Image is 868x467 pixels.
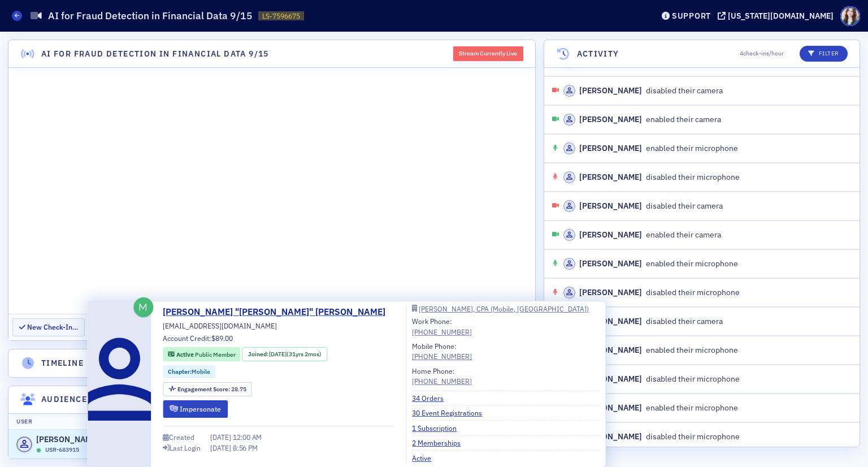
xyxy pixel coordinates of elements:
th: User [8,413,159,430]
span: 4 check-ins/hour [740,49,784,58]
a: 30 Event Registrations [412,408,491,418]
div: Engagement Score: 28.75 [163,382,251,396]
span: [DATE] [210,443,233,452]
span: [DATE] [269,350,287,358]
div: [PERSON_NAME] [579,200,642,212]
h4: Activity [577,48,619,60]
div: disabled their camera [563,200,723,212]
span: Public Member [195,351,236,358]
div: enabled their camera [563,114,721,126]
a: Chapter:Mobile [168,367,210,377]
span: [PERSON_NAME] [36,434,99,446]
h4: Audience (12/13 online) [41,394,158,405]
div: Work Phone: [412,316,472,337]
div: [PERSON_NAME] [579,402,642,414]
span: Profile [840,6,860,26]
div: enabled their microphone [563,344,738,356]
span: LS-7596675 [262,11,300,21]
div: disabled their microphone [563,373,740,385]
div: disabled their microphone [563,431,740,443]
a: [PERSON_NAME], CPA (Mobile, [GEOGRAPHIC_DATA]) [412,305,599,312]
button: Impersonate [163,400,228,418]
div: [PERSON_NAME] [579,171,642,183]
div: enabled their microphone [563,142,738,154]
h4: AI for Fraud Detection in Financial Data 9/15 [41,48,269,60]
div: Stream Currently Live [453,46,523,61]
div: [PERSON_NAME] [579,287,642,299]
p: Filter [808,49,839,58]
span: Active [176,351,195,358]
a: Active [412,453,440,463]
div: [PERSON_NAME] [579,431,642,443]
button: Filter [800,46,848,62]
div: Chapter: [163,365,215,378]
a: [PHONE_NUMBER] [412,327,472,337]
div: [PERSON_NAME] [579,114,642,126]
div: [PERSON_NAME] [579,229,642,241]
div: [US_STATE][DOMAIN_NAME] [728,11,834,21]
div: [PERSON_NAME] [579,315,642,327]
div: Joined: 1994-06-23 00:00:00 [242,347,327,361]
a: [PHONE_NUMBER] [412,376,472,386]
span: USR-683915 [45,446,79,455]
div: Created [169,434,194,440]
div: (31yrs 2mos) [269,350,322,359]
div: disabled their camera [563,85,723,97]
div: 28.75 [177,386,246,392]
span: $89.00 [211,334,233,343]
div: disabled their camera [563,315,723,327]
h1: AI for Fraud Detection in Financial Data 9/15 [48,9,253,23]
div: enabled their microphone [563,402,738,414]
span: Chapter : [168,367,192,375]
div: [PERSON_NAME] [579,85,642,97]
div: Active: Active: Public Member [163,347,240,361]
a: 34 Orders [412,393,452,403]
div: [PERSON_NAME] [579,344,642,356]
div: Account Credit: [163,333,233,345]
div: [PERSON_NAME] [579,373,642,385]
a: Active Public Member [168,350,235,359]
a: [PERSON_NAME] "[PERSON_NAME]" [PERSON_NAME] [163,305,394,319]
div: Online [36,448,41,453]
a: 1 Subscription [412,423,465,433]
div: Last Login [170,445,201,451]
button: New Check-In… [12,318,85,336]
div: [PERSON_NAME], CPA (Mobile, [GEOGRAPHIC_DATA]) [419,306,589,312]
div: enabled their microphone [563,258,738,270]
span: Engagement Score : [177,385,231,393]
a: [PHONE_NUMBER] [412,351,472,361]
span: 8:56 PM [233,443,257,452]
span: Joined : [248,350,270,359]
div: Home Phone: [412,366,472,387]
button: [US_STATE][DOMAIN_NAME] [718,12,837,20]
div: Support [672,11,711,21]
div: [PERSON_NAME] [579,142,642,154]
div: disabled their microphone [563,171,740,183]
a: 2 Memberships [412,438,469,448]
div: Mobile Phone: [412,341,472,362]
div: enabled their camera [563,229,721,241]
h4: Timeline [41,357,84,369]
span: [EMAIL_ADDRESS][DOMAIN_NAME] [163,321,277,331]
div: disabled their microphone [563,287,740,299]
span: [DATE] [210,433,233,442]
span: 12:00 AM [233,433,262,442]
div: [PERSON_NAME] [579,258,642,270]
